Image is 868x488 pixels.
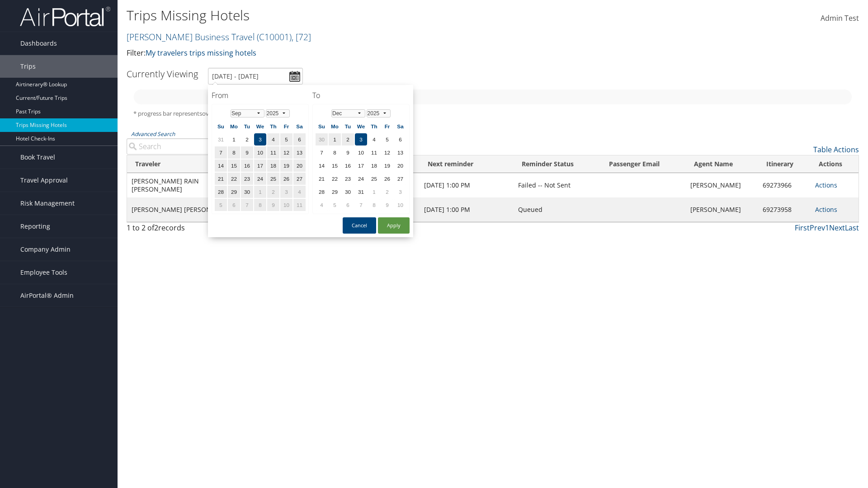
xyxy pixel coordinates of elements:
[20,261,67,284] span: Employee Tools
[420,155,514,173] th: Next reminder
[381,173,393,185] td: 26
[394,160,406,172] td: 20
[208,68,303,84] input: [DATE] - [DATE]
[267,199,279,211] td: 9
[355,120,367,132] th: We
[280,199,292,211] td: 10
[329,173,341,185] td: 22
[20,192,75,215] span: Risk Management
[355,199,367,211] td: 7
[20,238,71,261] span: Company Admin
[20,55,36,78] span: Trips
[758,197,811,222] td: 69273958
[293,120,306,132] th: Sa
[280,146,292,159] td: 12
[394,186,406,198] td: 3
[355,173,367,185] td: 24
[601,155,686,173] th: Passenger Email: activate to sort column ascending
[329,186,341,198] td: 29
[215,133,227,145] td: 31
[355,146,367,159] td: 10
[815,205,837,214] a: Actions
[267,133,279,145] td: 4
[127,31,311,43] a: [PERSON_NAME] Business Travel
[845,223,859,233] a: Last
[254,160,266,172] td: 17
[146,48,256,58] a: My travelers trips missing hotels
[241,173,253,185] td: 23
[254,146,266,159] td: 10
[241,120,253,132] th: Tu
[228,173,240,185] td: 22
[810,223,825,233] a: Prev
[20,6,110,27] img: airportal-logo.png
[280,160,292,172] td: 19
[215,186,227,198] td: 28
[329,133,341,145] td: 1
[378,217,410,234] button: Apply
[228,133,240,145] td: 1
[342,160,354,172] td: 16
[228,199,240,211] td: 6
[280,173,292,185] td: 26
[329,160,341,172] td: 15
[821,13,859,23] span: Admin Test
[20,169,68,192] span: Travel Approval
[368,173,380,185] td: 25
[293,199,306,211] td: 11
[127,68,198,80] h3: Currently Viewing
[342,133,354,145] td: 2
[127,138,300,155] input: Advanced Search
[368,133,380,145] td: 4
[342,173,354,185] td: 23
[342,199,354,211] td: 6
[329,199,341,211] td: 5
[267,186,279,198] td: 2
[368,160,380,172] td: 18
[254,133,266,145] td: 3
[267,120,279,132] th: Th
[394,133,406,145] td: 6
[20,146,55,169] span: Book Travel
[368,199,380,211] td: 8
[381,120,393,132] th: Fr
[212,90,309,100] h4: From
[329,120,341,132] th: Mo
[316,120,328,132] th: Su
[368,186,380,198] td: 1
[316,186,328,198] td: 28
[329,146,341,159] td: 8
[241,146,253,159] td: 9
[342,120,354,132] th: Tu
[312,90,410,100] h4: To
[316,160,328,172] td: 14
[127,47,615,59] p: Filter:
[228,186,240,198] td: 29
[316,146,328,159] td: 7
[686,173,758,197] td: [PERSON_NAME]
[686,197,758,222] td: [PERSON_NAME]
[815,181,837,189] a: Actions
[381,186,393,198] td: 2
[355,160,367,172] td: 17
[293,186,306,198] td: 4
[254,120,266,132] th: We
[280,186,292,198] td: 3
[215,173,227,185] td: 21
[342,146,354,159] td: 9
[20,32,57,55] span: Dashboards
[241,160,253,172] td: 16
[293,160,306,172] td: 20
[795,223,810,233] a: First
[368,120,380,132] th: Th
[241,133,253,145] td: 2
[514,155,601,173] th: Reminder Status
[241,186,253,198] td: 30
[381,133,393,145] td: 5
[280,120,292,132] th: Fr
[343,217,376,234] button: Cancel
[292,31,311,43] span: , [ 72 ]
[394,199,406,211] td: 10
[316,133,328,145] td: 30
[254,186,266,198] td: 1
